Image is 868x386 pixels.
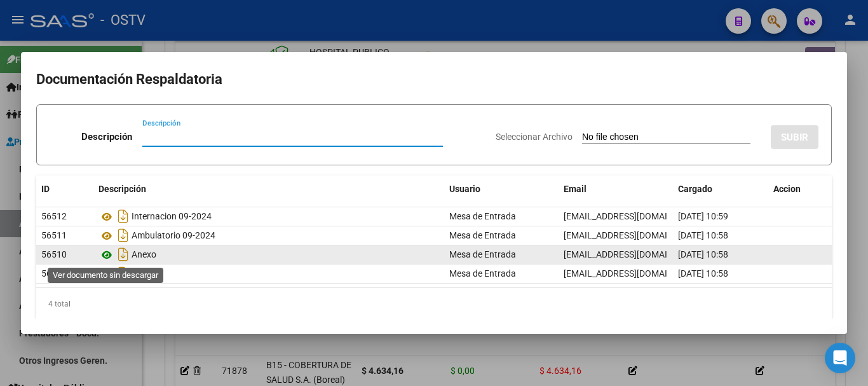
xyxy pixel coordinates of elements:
[825,343,855,373] div: Open Intercom Messenger
[564,268,705,279] span: [EMAIL_ADDRESS][DOMAIN_NAME]
[41,268,67,279] span: 56509
[678,211,728,221] span: [DATE] 10:59
[41,249,67,259] span: 56510
[678,184,712,194] span: Cargado
[564,211,705,221] span: [EMAIL_ADDRESS][DOMAIN_NAME]
[564,230,705,240] span: [EMAIL_ADDRESS][DOMAIN_NAME]
[115,206,132,226] i: Descargar documento
[564,249,705,259] span: [EMAIL_ADDRESS][DOMAIN_NAME]
[781,132,808,143] span: SUBIR
[559,176,673,203] datatable-header-cell: Email
[41,184,50,194] span: ID
[36,288,832,320] div: 4 total
[36,176,93,203] datatable-header-cell: ID
[115,225,132,245] i: Descargar documento
[771,125,818,149] button: SUBIR
[449,249,516,259] span: Mesa de Entrada
[93,176,444,203] datatable-header-cell: Descripción
[449,184,480,194] span: Usuario
[115,244,132,265] i: Descargar documento
[678,249,728,259] span: [DATE] 10:58
[496,132,573,142] span: Seleccionar Archivo
[98,244,439,265] div: Anexo
[41,211,67,221] span: 56512
[41,230,67,240] span: 56511
[449,211,516,221] span: Mesa de Entrada
[98,206,439,226] div: Internacion 09-2024
[678,230,728,240] span: [DATE] 10:58
[673,176,768,203] datatable-header-cell: Cargado
[36,67,832,92] h2: Documentación Respaldatoria
[564,184,587,194] span: Email
[444,176,559,203] datatable-header-cell: Usuario
[115,263,132,284] i: Descargar documento
[768,176,832,203] datatable-header-cell: Accion
[449,230,516,240] span: Mesa de Entrada
[449,268,516,279] span: Mesa de Entrada
[98,263,439,284] div: Factura
[773,184,801,194] span: Accion
[678,268,728,279] span: [DATE] 10:58
[98,184,146,194] span: Descripción
[81,130,132,144] p: Descripción
[98,225,439,245] div: Ambulatorio 09-2024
